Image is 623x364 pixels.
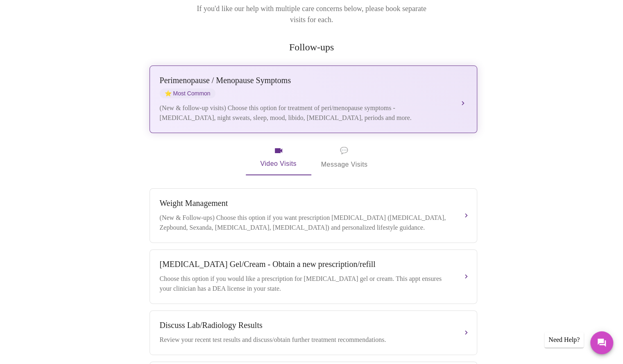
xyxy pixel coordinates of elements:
[160,213,451,233] div: (New & Follow-ups) Choose this option if you want prescription [MEDICAL_DATA] ([MEDICAL_DATA], Ze...
[160,76,451,85] div: Perimenopause / Menopause Symptoms
[544,332,584,348] div: Need Help?
[160,199,451,208] div: Weight Management
[150,249,477,304] button: [MEDICAL_DATA] Gel/Cream - Obtain a new prescription/refillChoose this option if you would like a...
[160,103,451,123] div: (New & follow-up visits) Choose this option for treatment of peri/menopause symptoms - [MEDICAL_D...
[150,188,477,243] button: Weight Management(New & Follow-ups) Choose this option if you want prescription [MEDICAL_DATA] ([...
[160,335,451,345] div: Review your recent test results and discuss/obtain further treatment recommendations.
[590,331,613,354] button: Messages
[148,42,476,53] h2: Follow-ups
[150,310,477,355] button: Discuss Lab/Radiology ResultsReview your recent test results and discuss/obtain further treatment...
[160,274,451,294] div: Choose this option if you would like a prescription for [MEDICAL_DATA] gel or cream. This appt en...
[160,260,451,269] div: [MEDICAL_DATA] Gel/Cream - Obtain a new prescription/refill
[186,3,438,25] p: If you'd like our help with multiple care concerns below, please book separate visits for each.
[165,90,172,97] span: star
[150,66,477,133] button: Perimenopause / Menopause SymptomsstarMost Common(New & follow-up visits) Choose this option for ...
[340,145,348,156] span: message
[160,321,451,330] div: Discuss Lab/Radiology Results
[321,145,368,170] span: Message Visits
[256,146,301,170] span: Video Visits
[160,88,215,98] span: Most Common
